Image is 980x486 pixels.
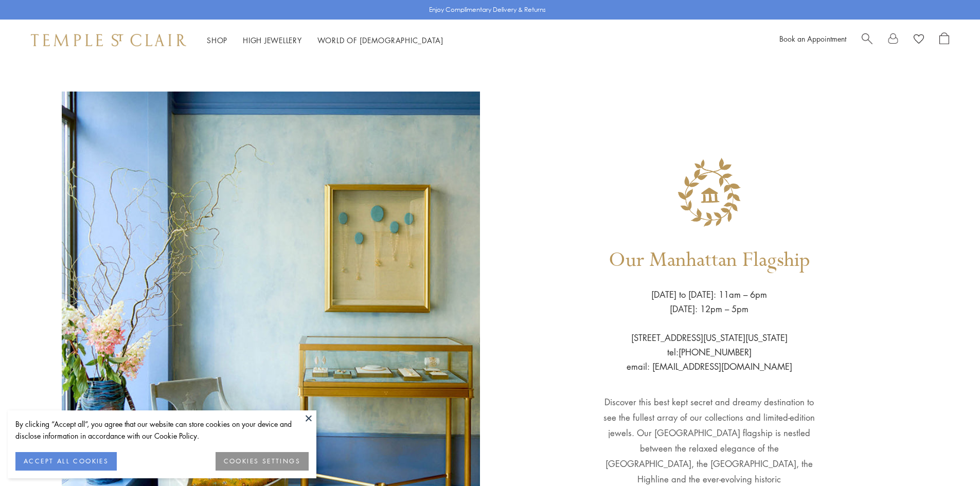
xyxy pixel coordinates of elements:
[939,32,949,48] a: Open Shopping Bag
[243,35,302,45] a: High JewelleryHigh Jewellery
[914,32,924,48] a: View Wishlist
[15,418,309,442] div: By clicking “Accept all”, you agree that our website can store cookies on your device and disclos...
[862,32,872,48] a: Search
[779,33,846,44] a: Book an Appointment
[627,316,792,374] p: [STREET_ADDRESS][US_STATE][US_STATE] tel:[PHONE_NUMBER] email: [EMAIL_ADDRESS][DOMAIN_NAME]
[207,35,227,45] a: ShopShop
[651,287,767,316] p: [DATE] to [DATE]: 11am – 6pm [DATE]: 12pm – 5pm
[317,35,443,45] a: World of [DEMOGRAPHIC_DATA]World of [DEMOGRAPHIC_DATA]
[429,5,546,15] p: Enjoy Complimentary Delivery & Returns
[207,34,443,47] nav: Main navigation
[31,34,186,46] img: Temple St. Clair
[15,452,117,471] button: ACCEPT ALL COOKIES
[216,452,309,471] button: COOKIES SETTINGS
[609,233,810,287] h1: Our Manhattan Flagship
